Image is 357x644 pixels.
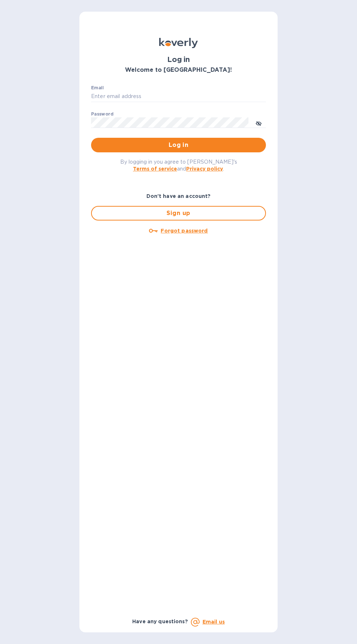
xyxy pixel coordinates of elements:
[203,619,225,625] a: Email us
[91,112,113,116] label: Password
[97,141,260,149] span: Log in
[120,159,237,172] span: By logging in you agree to [PERSON_NAME]'s and .
[98,209,259,218] span: Sign up
[91,86,104,90] label: Email
[133,166,177,172] a: Terms of service
[91,206,266,220] button: Sign up
[146,193,211,199] b: Don't have an account?
[91,91,266,102] input: Enter email address
[161,228,208,234] u: Forgot password
[132,618,188,624] b: Have any questions?
[91,55,266,64] h1: Log in
[251,116,266,130] button: toggle password visibility
[91,138,266,152] button: Log in
[159,38,198,48] img: Koverly
[186,166,223,172] a: Privacy policy
[91,67,266,74] h3: Welcome to [GEOGRAPHIC_DATA]!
